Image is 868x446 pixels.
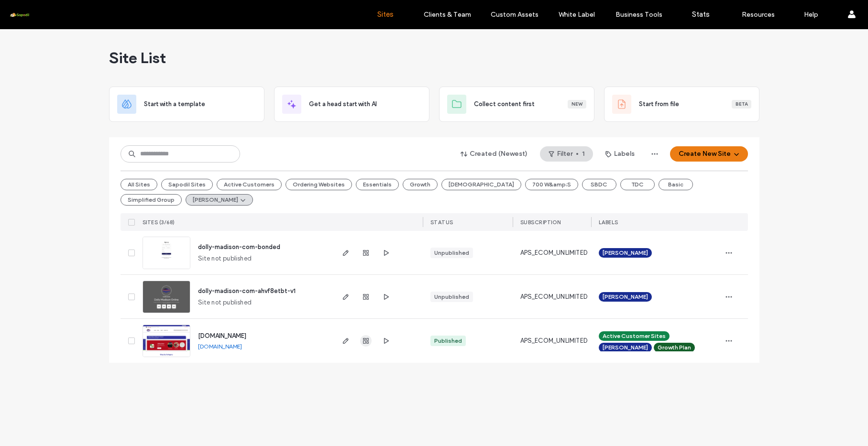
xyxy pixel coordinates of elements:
button: Active Customers [217,179,282,190]
span: SITES (3/68) [143,219,175,226]
span: Collect content first [474,99,535,109]
span: Site List [109,48,166,67]
span: Active Customer Sites [603,332,666,340]
label: Clients & Team [424,11,471,19]
a: [DOMAIN_NAME] [198,343,242,350]
span: Help [22,7,42,15]
span: STATUS [430,219,453,226]
div: Published [434,337,462,345]
span: APS_ECOM_UNLIMITED [520,336,588,346]
button: Ordering Websites [286,179,352,190]
label: Business Tools [615,11,662,19]
a: dolly-madison-com-ahvf8etbt-v1 [198,287,296,294]
label: Resources [742,11,775,19]
button: All Sites [121,179,157,190]
button: Essentials [356,179,399,190]
span: [PERSON_NAME] [603,293,648,301]
span: Get a head start with AI [309,99,377,109]
span: [PERSON_NAME] [603,343,648,352]
span: SUBSCRIPTION [520,219,561,226]
label: Sites [377,10,394,19]
button: Labels [597,146,643,162]
button: Sapodil Sites [161,179,213,190]
div: Get a head start with AI [274,87,429,122]
div: Collect content firstNew [439,87,594,122]
button: TDC [620,179,655,190]
span: Start with a template [144,99,205,109]
div: New [568,100,586,109]
a: [DOMAIN_NAME] [198,332,246,339]
button: Create New Site [670,146,748,162]
span: Start from file [639,99,679,109]
button: Filter1 [540,146,593,162]
span: Site not published [198,254,252,263]
div: Unpublished [434,249,469,257]
button: 700 W&amp;S [525,179,578,190]
div: Start from fileBeta [604,87,759,122]
span: Site not published [198,298,252,307]
button: SBDC [582,179,616,190]
a: dolly-madison-com-bonded [198,243,280,250]
div: Unpublished [434,293,469,301]
span: LABELS [599,219,618,226]
span: APS_ECOM_UNLIMITED [520,248,588,258]
div: Start with a template [109,87,264,122]
span: [PERSON_NAME] [603,249,648,257]
label: Stats [692,10,710,19]
button: Basic [659,179,693,190]
label: White Label [559,11,595,19]
span: APS_ECOM_UNLIMITED [520,292,588,302]
button: [DEMOGRAPHIC_DATA] [441,179,521,190]
button: [PERSON_NAME] [186,194,253,206]
label: Custom Assets [491,11,538,19]
span: Growth Plan [658,343,691,352]
button: Simplified Group [121,194,182,206]
button: Growth [403,179,438,190]
button: Created (Newest) [452,146,536,162]
label: Help [804,11,818,19]
div: Beta [732,100,751,109]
